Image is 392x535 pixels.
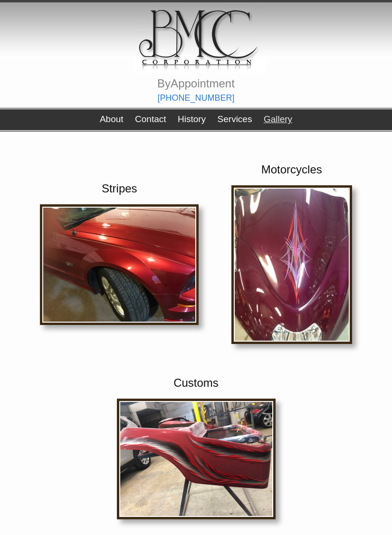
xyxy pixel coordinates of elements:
[264,114,292,124] a: Gallery
[102,182,137,195] a: Stripes
[173,376,219,389] a: Customs
[40,204,199,325] img: IMG_1688.JPG
[231,185,352,344] img: 29383.JPG
[178,114,206,124] a: History
[191,77,235,90] span: ointment
[218,114,252,124] a: Services
[117,399,276,519] img: IMG_2632.jpg
[261,163,322,176] a: Motorcycles
[171,77,178,90] span: A
[157,77,165,90] span: B
[157,93,234,103] a: [PHONE_NUMBER]
[135,114,166,124] a: Contact
[134,2,266,73] img: logo.gif
[100,114,124,124] a: About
